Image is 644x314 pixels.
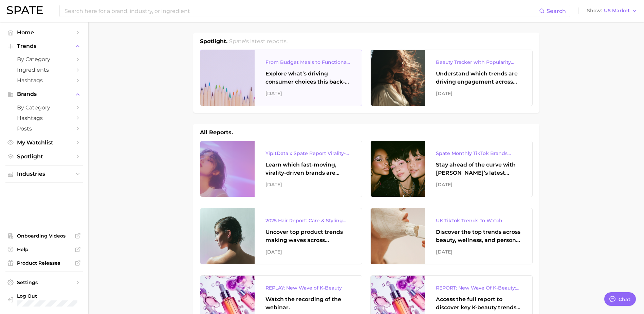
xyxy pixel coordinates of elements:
[265,58,351,66] div: From Budget Meals to Functional Snacks: Food & Beverage Trends Shaping Consumer Behavior This Sch...
[17,77,71,84] span: Hashtags
[265,89,351,98] div: [DATE]
[436,248,521,256] div: [DATE]
[17,125,71,132] span: Posts
[265,248,351,256] div: [DATE]
[17,115,71,121] span: Hashtags
[436,161,521,177] div: Stay ahead of the curve with [PERSON_NAME]’s latest monthly tracker, spotlighting the fastest-gro...
[17,43,71,49] span: Trends
[200,50,362,106] a: From Budget Meals to Functional Snacks: Food & Beverage Trends Shaping Consumer Behavior This Sch...
[5,231,83,241] a: Onboarding Videos
[5,102,83,113] a: by Category
[265,216,351,225] div: 2025 Hair Report: Care & Styling Products
[200,37,227,46] h1: Spotlight.
[5,123,83,134] a: Posts
[17,171,71,177] span: Industries
[17,279,71,285] span: Settings
[436,216,521,225] div: UK TikTok Trends To Watch
[17,29,71,36] span: Home
[5,291,83,309] a: Log out. Currently logged in with e-mail jayme.clifton@kmgtgroup.com.
[265,228,351,244] div: Uncover top product trends making waves across platforms — along with key insights into benefits,...
[436,228,521,244] div: Discover the top trends across beauty, wellness, and personal care on TikTok [GEOGRAPHIC_DATA].
[265,180,351,189] div: [DATE]
[604,9,630,13] span: US Market
[436,89,521,98] div: [DATE]
[370,50,533,106] a: Beauty Tracker with Popularity IndexUnderstand which trends are driving engagement across platfor...
[587,9,602,13] span: Show
[17,153,71,160] span: Spotlight
[17,246,71,252] span: Help
[370,141,533,197] a: Spate Monthly TikTok Brands TrackerStay ahead of the curve with [PERSON_NAME]’s latest monthly tr...
[265,161,351,177] div: Learn which fast-moving, virality-driven brands are leading the pack, the risks of viral growth, ...
[436,180,521,189] div: [DATE]
[5,89,83,99] button: Brands
[17,293,91,299] span: Log Out
[585,6,639,15] button: ShowUS Market
[5,151,83,162] a: Spotlight
[436,284,521,292] div: REPORT: New Wave Of K-Beauty: [GEOGRAPHIC_DATA]’s Trending Innovations In Skincare & Color Cosmetics
[5,65,83,75] a: Ingredients
[17,67,71,73] span: Ingredients
[5,41,83,51] button: Trends
[5,258,83,268] a: Product Releases
[436,70,521,86] div: Understand which trends are driving engagement across platforms in the skin, hair, makeup, and fr...
[200,128,233,137] h1: All Reports.
[436,149,521,157] div: Spate Monthly TikTok Brands Tracker
[436,295,521,312] div: Access the full report to discover key K-beauty trends influencing [DATE] beauty market
[547,8,566,14] span: Search
[5,75,83,86] a: Hashtags
[5,277,83,287] a: Settings
[17,260,71,266] span: Product Releases
[370,208,533,264] a: UK TikTok Trends To WatchDiscover the top trends across beauty, wellness, and personal care on Ti...
[265,149,351,157] div: YipitData x Spate Report Virality-Driven Brands Are Taking a Slice of the Beauty Pie
[17,233,71,239] span: Onboarding Videos
[265,70,351,86] div: Explore what’s driving consumer choices this back-to-school season From budget-friendly meals to ...
[436,58,521,66] div: Beauty Tracker with Popularity Index
[5,113,83,123] a: Hashtags
[229,37,288,46] h2: Spate's latest reports.
[5,137,83,148] a: My Watchlist
[5,244,83,255] a: Help
[17,139,71,146] span: My Watchlist
[7,6,43,14] img: SPATE
[265,295,351,312] div: Watch the recording of the webinar.
[5,169,83,179] button: Industries
[64,5,539,17] input: Search here for a brand, industry, or ingredient
[200,208,362,264] a: 2025 Hair Report: Care & Styling ProductsUncover top product trends making waves across platforms...
[17,104,71,111] span: by Category
[5,27,83,38] a: Home
[200,141,362,197] a: YipitData x Spate Report Virality-Driven Brands Are Taking a Slice of the Beauty PieLearn which f...
[5,54,83,65] a: by Category
[265,284,351,292] div: REPLAY: New Wave of K-Beauty
[17,56,71,63] span: by Category
[17,91,71,97] span: Brands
